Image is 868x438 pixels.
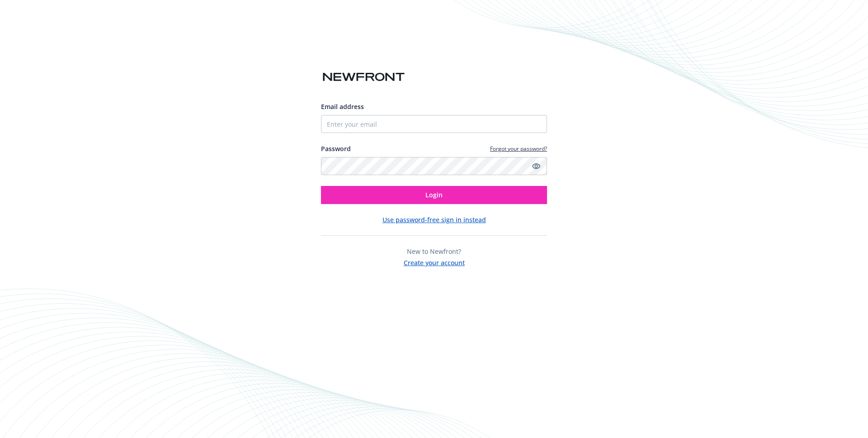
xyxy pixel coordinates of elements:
[321,69,406,85] img: Newfront logo
[321,157,547,175] input: Enter your password
[321,115,547,133] input: Enter your email
[404,256,465,267] button: Create your account
[407,247,461,256] span: New to Newfront?
[382,215,486,224] button: Use password-free sign in instead
[425,190,443,199] span: Login
[321,186,547,204] button: Login
[321,144,351,153] label: Password
[321,102,364,111] span: Email address
[490,145,547,152] a: Forgot your password?
[531,161,542,171] a: Show password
